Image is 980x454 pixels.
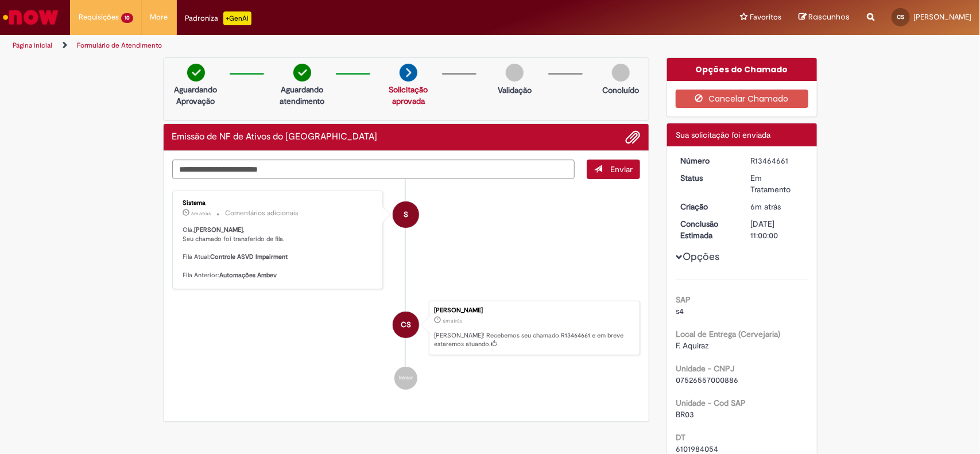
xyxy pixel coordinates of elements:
[389,84,428,106] a: Solicitação aprovada
[172,160,575,180] textarea: Digite sua mensagem aqui...
[195,226,243,234] b: [PERSON_NAME]
[672,218,742,241] dt: Conclusão Estimada
[192,210,211,217] time: 30/08/2025 09:17:44
[667,58,817,81] div: Opções do Chamado
[672,155,742,166] dt: Número
[172,301,641,356] li: CARLOS SCHMIDT
[751,172,804,195] div: Em Tratamento
[401,311,411,339] span: CS
[750,11,781,23] span: Favoritos
[13,41,52,50] a: Página inicial
[625,130,640,145] button: Adicionar anexos
[672,172,742,184] dt: Status
[9,35,645,56] ul: Trilhas de página
[676,444,718,454] span: 6101984054
[498,84,532,96] p: Validação
[226,208,299,218] small: Comentários adicionais
[187,64,205,82] img: check-circle-green.png
[676,294,691,305] b: SAP
[393,312,419,338] div: CARLOS SCHMIDT
[443,317,462,324] span: 6m atrás
[1,6,60,29] img: ServiceNow
[672,201,742,212] dt: Criação
[183,200,374,207] div: Sistema
[443,317,462,324] time: 30/08/2025 09:17:42
[183,226,374,280] p: Olá, , Seu chamado foi transferido de fila. Fila Atual: Fila Anterior:
[121,13,133,23] span: 10
[587,160,640,179] button: Enviar
[676,306,684,316] span: s4
[751,201,804,212] div: 30/08/2025 09:17:42
[676,340,708,351] span: F. Aquiraz
[168,84,224,107] p: Aguardando Aprovação
[799,12,850,23] a: Rascunhos
[676,329,780,339] b: Local de Entrega (Cervejaria)
[676,398,746,408] b: Unidade - Cod SAP
[404,201,408,228] span: S
[172,179,641,401] ul: Histórico de tíquete
[676,409,694,420] span: BR03
[79,11,119,23] span: Requisições
[676,432,685,443] b: DT
[897,13,905,21] span: CS
[913,12,971,22] span: [PERSON_NAME]
[400,64,417,82] img: arrow-next.png
[506,64,524,82] img: img-circle-grey.png
[676,90,808,108] button: Cancelar Chamado
[77,41,162,50] a: Formulário de Atendimento
[751,201,781,212] span: 6m atrás
[172,132,378,142] h2: Emissão de NF de Ativos do ASVD Histórico de tíquete
[676,130,770,140] span: Sua solicitação foi enviada
[192,210,211,217] span: 6m atrás
[751,155,804,166] div: R13464661
[223,11,251,25] p: +GenAi
[274,84,330,107] p: Aguardando atendimento
[293,64,311,82] img: check-circle-green.png
[676,375,738,385] span: 07526557000886
[602,84,639,96] p: Concluído
[751,201,781,212] time: 30/08/2025 09:17:42
[676,363,734,374] b: Unidade - CNPJ
[393,201,419,228] div: System
[434,331,634,349] p: [PERSON_NAME]! Recebemos seu chamado R13464661 e em breve estaremos atuando.
[751,218,804,241] div: [DATE] 11:00:00
[220,271,277,280] b: Automações Ambev
[185,11,251,25] div: Padroniza
[150,11,168,23] span: More
[808,11,850,22] span: Rascunhos
[434,307,634,314] div: [PERSON_NAME]
[612,64,630,82] img: img-circle-grey.png
[610,164,633,174] span: Enviar
[211,253,288,261] b: Controle ASVD Impairment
